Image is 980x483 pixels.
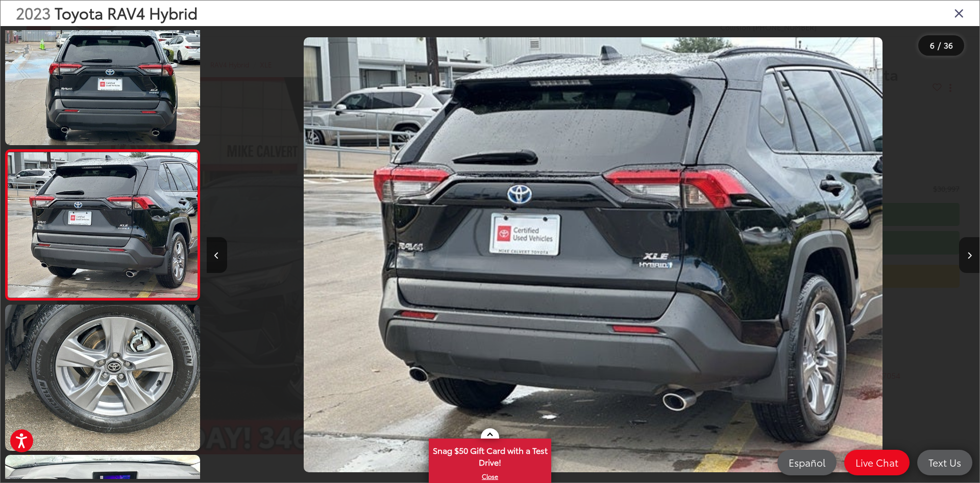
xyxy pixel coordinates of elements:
[783,456,830,469] span: Español
[207,37,979,472] div: 2023 Toyota RAV4 Hybrid XLE 5
[777,450,837,475] a: Español
[207,237,227,273] button: Previous image
[850,456,903,469] span: Live Chat
[930,39,935,51] span: 6
[917,450,972,475] a: Text Us
[954,6,964,19] i: Close gallery
[937,42,942,49] span: /
[6,152,199,297] img: 2023 Toyota RAV4 Hybrid XLE
[959,237,979,273] button: Next image
[3,303,202,452] img: 2023 Toyota RAV4 Hybrid XLE
[944,39,953,51] span: 36
[430,440,550,471] span: Snag $50 Gift Card with a Test Drive!
[304,37,883,472] img: 2023 Toyota RAV4 Hybrid XLE
[55,2,198,24] span: Toyota RAV4 Hybrid
[923,456,966,469] span: Text Us
[16,2,51,24] span: 2023
[844,450,910,475] a: Live Chat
